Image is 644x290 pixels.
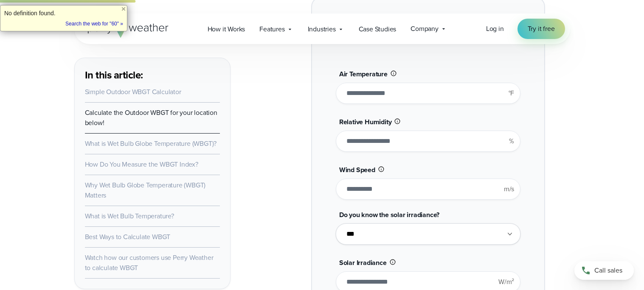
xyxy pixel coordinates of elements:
a: Why Wet Bulb Globe Temperature (WBGT) Matters [85,180,206,200]
a: What is Wet Bulb Temperature? [85,211,174,221]
span: Features [259,24,284,34]
span: Solar Irradiance [339,258,387,268]
a: Simple Outdoor WBGT Calculator [85,87,181,97]
span: Try it free [528,24,555,34]
span: Do you know the solar irradiance? [339,210,439,220]
a: Call sales [574,261,634,280]
a: How it Works [200,20,253,38]
span: Relative Humidity [339,117,392,127]
a: Watch how our customers use Perry Weather to calculate WBGT [85,253,214,273]
a: What is Wet Bulb Globe Temperature (WBGT)? [85,139,217,148]
span: Company [411,24,439,34]
span: Case Studies [359,24,397,34]
span: How it Works [208,24,245,34]
a: Log in [486,24,504,34]
a: Case Studies [352,20,404,38]
span: Air Temperature [339,69,388,79]
a: How Do You Measure the WBGT Index? [85,159,198,169]
a: Calculate the Outdoor WBGT for your location below! [85,108,217,128]
a: Best Ways to Calculate WBGT [85,232,171,242]
h3: In this article: [85,68,220,82]
span: Call sales [594,265,622,276]
span: Industries [308,24,336,34]
a: Try it free [517,19,565,39]
span: Wind Speed [339,165,375,175]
